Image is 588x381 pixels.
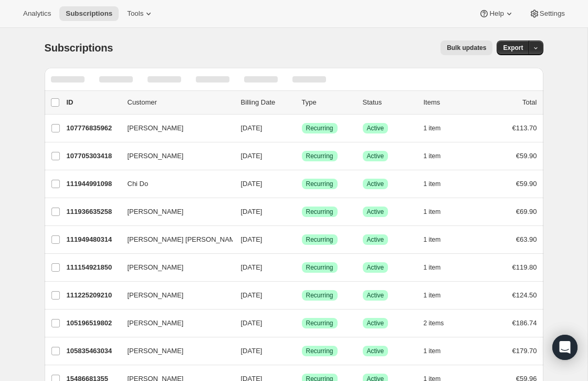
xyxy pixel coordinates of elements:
span: Active [367,347,384,355]
div: 111225209210[PERSON_NAME][DATE]SuccessRecurringSuccessActive1 item€124.50 [67,288,537,303]
span: Recurring [306,319,333,327]
span: [PERSON_NAME] [128,290,184,301]
span: €179.70 [512,347,537,355]
span: [PERSON_NAME] [128,262,184,273]
span: Recurring [306,291,333,300]
button: Subscriptions [59,6,119,21]
p: 111949480314 [67,234,119,245]
p: Total [522,97,537,108]
button: [PERSON_NAME] [121,148,226,164]
div: Open Intercom Messenger [552,335,577,360]
p: 111944991098 [67,179,119,189]
button: 1 item [424,177,453,191]
button: Tools [121,6,160,21]
span: Active [367,208,384,216]
p: 107776835962 [67,123,119,133]
span: €69.90 [516,208,537,215]
span: Active [367,263,384,272]
p: Billing Date [241,97,293,108]
button: 1 item [424,121,453,136]
button: [PERSON_NAME] [PERSON_NAME] [PERSON_NAME] [121,231,226,248]
span: [DATE] [241,180,262,188]
button: [PERSON_NAME] [121,315,226,332]
span: Chi Do [128,179,149,189]
button: 1 item [424,149,453,163]
button: 1 item [424,288,453,303]
button: Settings [523,6,571,21]
div: Items [424,97,476,108]
button: Chi Do [121,176,226,192]
span: €59.90 [516,152,537,160]
span: Recurring [306,152,333,160]
div: 111949480314[PERSON_NAME] [PERSON_NAME] [PERSON_NAME][DATE]SuccessRecurringSuccessActive1 item€63.90 [67,232,537,247]
div: Type [302,97,354,108]
span: 2 items [424,319,444,327]
span: 1 item [424,291,441,300]
span: Active [367,124,384,132]
span: Recurring [306,180,333,188]
span: Tools [127,9,143,18]
span: Active [367,319,384,327]
button: [PERSON_NAME] [121,259,226,276]
span: €124.50 [512,291,537,299]
span: €59.90 [516,180,537,188]
span: 1 item [424,235,441,244]
span: €63.90 [516,235,537,243]
p: 105196519802 [67,318,119,328]
div: 107705303418[PERSON_NAME][DATE]SuccessRecurringSuccessActive1 item€59.90 [67,149,537,163]
span: €186.74 [512,319,537,327]
button: [PERSON_NAME] [121,287,226,304]
span: Export [503,44,523,52]
span: [PERSON_NAME] [128,318,184,328]
button: 2 items [424,316,456,331]
span: Recurring [306,263,333,272]
div: 111936635258[PERSON_NAME][DATE]SuccessRecurringSuccessActive1 item€69.90 [67,204,537,219]
span: [PERSON_NAME] [128,207,184,217]
button: Analytics [17,6,57,21]
span: €113.70 [512,124,537,132]
p: 105835463034 [67,346,119,356]
div: 105835463034[PERSON_NAME][DATE]SuccessRecurringSuccessActive1 item€179.70 [67,344,537,358]
p: 111225209210 [67,290,119,301]
span: 1 item [424,180,441,188]
p: 107705303418 [67,151,119,161]
div: 111154921850[PERSON_NAME][DATE]SuccessRecurringSuccessActive1 item€119.80 [67,260,537,275]
span: [PERSON_NAME] [128,151,184,161]
span: [DATE] [241,235,262,243]
button: [PERSON_NAME] [121,343,226,359]
button: [PERSON_NAME] [121,120,226,137]
span: [DATE] [241,124,262,132]
span: Recurring [306,347,333,355]
span: Subscriptions [45,42,113,54]
p: ID [67,97,119,108]
div: IDCustomerBilling DateTypeStatusItemsTotal [67,97,537,108]
div: 111944991098Chi Do[DATE]SuccessRecurringSuccessActive1 item€59.90 [67,177,537,191]
span: Recurring [306,124,333,132]
button: Bulk updates [440,40,492,55]
span: [DATE] [241,291,262,299]
span: [DATE] [241,152,262,160]
button: 1 item [424,260,453,275]
span: Recurring [306,235,333,244]
span: [DATE] [241,263,262,271]
span: [PERSON_NAME] [128,123,184,133]
span: [DATE] [241,319,262,327]
span: 1 item [424,263,441,272]
span: Active [367,291,384,300]
button: [PERSON_NAME] [121,203,226,220]
button: 1 item [424,232,453,247]
span: [PERSON_NAME] [PERSON_NAME] [PERSON_NAME] [128,234,300,245]
span: Active [367,152,384,160]
p: 111154921850 [67,262,119,273]
span: 1 item [424,347,441,355]
button: 1 item [424,344,453,358]
span: 1 item [424,208,441,216]
div: 107776835962[PERSON_NAME][DATE]SuccessRecurringSuccessActive1 item€113.70 [67,121,537,136]
span: Analytics [23,9,51,18]
div: 105196519802[PERSON_NAME][DATE]SuccessRecurringSuccessActive2 items€186.74 [67,316,537,331]
span: €119.80 [512,263,537,271]
span: Help [489,9,503,18]
span: [DATE] [241,347,262,355]
span: Bulk updates [447,44,486,52]
button: 1 item [424,204,453,219]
